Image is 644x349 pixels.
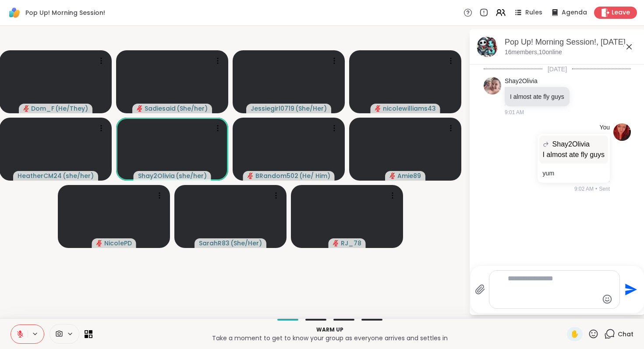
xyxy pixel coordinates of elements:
[299,171,330,180] span: ( He/ Him )
[602,294,612,304] button: Emoji picker
[18,171,62,180] span: HeatherCM24
[96,240,103,246] span: audio-muted
[552,139,590,150] span: Shay2Olivia
[23,105,29,112] span: audio-muted
[333,240,339,246] span: audio-muted
[176,171,207,180] span: ( she/her )
[199,239,230,248] span: SarahR83
[397,171,421,180] span: Amie89
[145,104,176,113] span: Sadiesaid
[613,123,631,141] img: https://sharewell-space-live.sfo3.digitaloceanspaces.com/user-generated/0bd3f636-faa1-48ae-9f6e-4...
[505,37,638,48] div: Pop Up! Morning Session!, [DATE]
[137,105,143,112] span: audio-muted
[383,104,436,113] span: nicolewilliams43
[104,239,132,248] span: NicolePD
[599,123,610,132] h4: You
[55,104,88,113] span: ( He/They )
[542,65,572,73] span: [DATE]
[255,171,298,180] span: BRandom502
[543,150,605,160] p: I almost ate fly guys
[251,104,294,113] span: Jessiegirl0719
[389,173,396,179] span: audio-muted
[295,104,327,113] span: ( She/Her )
[543,169,605,178] p: yum
[98,334,562,342] p: Take a moment to get to know your group as everyone arrives and settles in
[248,173,254,179] span: audio-muted
[7,5,22,20] img: ShareWell Logomark
[595,185,597,193] span: •
[574,185,594,193] span: 9:02 AM
[375,105,381,112] span: audio-muted
[508,274,587,305] textarea: Type your message
[505,48,562,57] p: 16 members, 10 online
[525,8,542,17] span: Rules
[570,329,579,339] span: ✋
[477,36,498,57] img: Pop Up! Morning Session!, Sep 09
[98,326,562,334] p: Warm up
[510,92,564,101] p: I almost ate fly guys
[562,8,587,17] span: Agenda
[25,8,105,17] span: Pop Up! Morning Session!
[484,77,501,94] img: https://sharewell-space-live.sfo3.digitaloceanspaces.com/user-generated/52607e91-69e1-4ca7-b65e-3...
[31,104,54,113] span: Dom_F
[177,104,208,113] span: ( She/her )
[63,171,94,180] span: ( she/her )
[618,330,633,339] span: Chat
[599,185,610,193] span: Sent
[612,8,630,17] span: Leave
[620,280,640,300] button: Send
[341,239,361,248] span: RJ_78
[230,239,262,248] span: ( She/Her )
[505,108,524,116] span: 9:01 AM
[138,171,175,180] span: Shay2Olivia
[505,77,538,86] a: Shay2Olivia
